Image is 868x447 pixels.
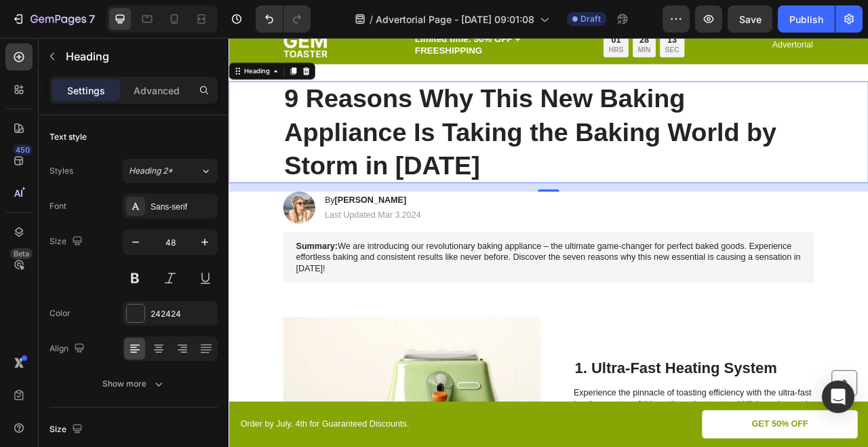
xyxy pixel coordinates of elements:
p: Heading [66,48,212,64]
p: Settings [67,83,105,98]
button: Save [728,5,772,33]
div: Beta [10,248,33,259]
div: Text style [50,131,87,143]
button: Heading 2* [123,159,218,183]
p: Advanced [134,83,180,98]
span: Heading 2* [129,165,173,177]
p: Advertorial [692,2,743,16]
div: Heading [17,36,54,48]
p: We are introducing our revolutionary baking appliance – the ultimate game-changer for perfect bak... [85,258,728,300]
div: Color [50,307,71,319]
div: 242424 [151,308,214,320]
button: 7 [5,5,101,33]
p: 7 [89,11,95,27]
p: Last Updated Mar 3.2024 [122,218,245,233]
span: Save [739,14,762,25]
img: gempages_432750572815254551-0dd52757-f501-4f5a-9003-85088b00a725.webp [69,195,110,236]
div: Font [50,200,66,212]
span: Draft [580,13,601,25]
span: Advertorial Page - [DATE] 09:01:08 [376,12,534,26]
strong: [PERSON_NAME] [135,200,226,212]
div: Styles [50,165,73,177]
h2: 1. Ultra-Fast Heating System [439,408,745,433]
div: 450 [13,144,33,155]
div: Undo/Redo [256,5,311,33]
p: 9 Reasons Why This New Baking Appliance Is Taking the Baking World by Storm in [DATE] [71,56,743,183]
p: SEC [555,10,573,22]
button: Publish [778,5,835,33]
div: Show more [102,377,165,391]
div: Align [50,340,87,358]
button: Show more [50,372,218,396]
h2: By [121,198,246,215]
div: Size [50,233,85,251]
p: HRS [484,10,502,22]
div: Size [50,421,85,439]
strong: Summary: [85,258,138,270]
p: MIN [520,10,536,22]
div: Sans-serif [151,201,214,213]
h1: Rich Text Editor. Editing area: main [69,55,745,184]
span: / [370,12,373,26]
div: Open Intercom Messenger [822,381,854,413]
div: Publish [789,12,823,26]
iframe: Design area [229,38,868,447]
